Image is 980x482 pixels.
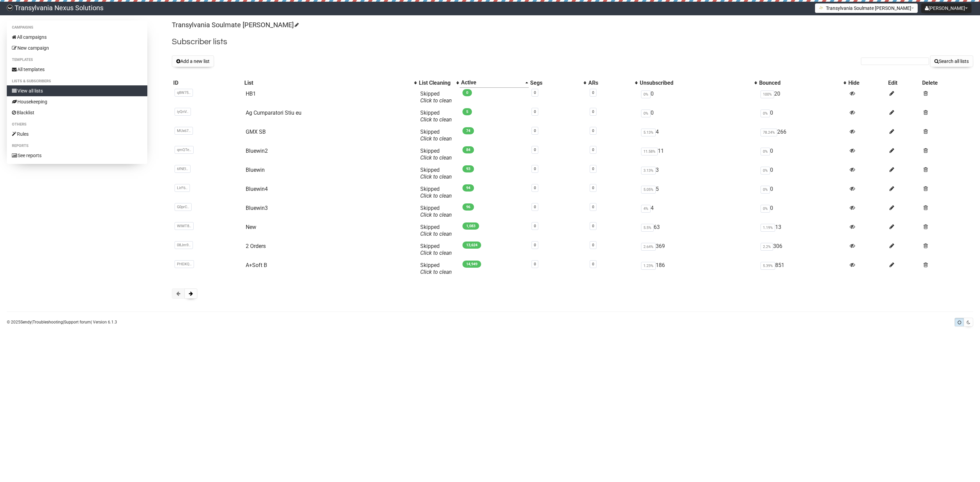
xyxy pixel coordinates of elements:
[462,203,474,211] span: 96
[420,193,452,199] a: Click to clean
[761,186,770,194] span: 0%
[592,224,594,228] a: 0
[921,3,971,13] button: [PERSON_NAME]
[592,148,594,152] a: 0
[592,110,594,114] a: 0
[462,127,474,134] span: 74
[640,80,751,86] div: Unsubscribed
[761,148,770,155] span: 0%
[172,21,298,29] a: Transylvania Soulmate [PERSON_NAME]
[592,205,594,209] a: 0
[462,89,472,96] span: 0
[761,110,770,117] span: 0%
[420,97,452,104] a: Click to clean
[175,241,193,249] span: 08Jm9..
[420,167,452,180] span: Skipped
[420,116,452,123] a: Click to clean
[462,184,474,192] span: 94
[420,243,452,256] span: Skipped
[761,224,775,232] span: 1.19%
[638,202,758,221] td: 4
[246,90,256,97] a: HB1
[641,186,656,194] span: 5.05%
[758,164,847,183] td: 0
[243,78,418,88] th: List: No sort applied, activate to apply an ascending sort
[175,203,192,211] span: G0prC..
[641,148,658,155] span: 11.58%
[64,320,91,325] a: Support forum
[175,146,194,154] span: qmQTe..
[33,320,63,325] a: Troubleshooting
[761,129,777,136] span: 78.24%
[847,78,887,88] th: Hide: No sort applied, sorting is disabled
[592,186,594,190] a: 0
[641,110,651,117] span: 0%
[758,107,847,126] td: 0
[638,259,758,278] td: 186
[172,36,973,48] h2: Subscriber lists
[534,90,536,95] a: 0
[420,129,452,142] span: Skipped
[420,90,452,104] span: Skipped
[420,262,452,275] span: Skipped
[418,78,460,88] th: List Cleaning: No sort applied, activate to apply an ascending sort
[175,184,190,192] span: LirF6..
[420,173,452,180] a: Click to clean
[173,80,241,86] div: ID
[534,205,536,209] a: 0
[758,240,847,259] td: 306
[930,55,973,67] button: Search all lists
[758,88,847,107] td: 20
[638,107,758,126] td: 0
[246,148,268,154] a: Bluewin2
[534,110,536,114] a: 0
[7,23,147,32] li: Campaigns
[175,89,193,97] span: q8W75..
[420,135,452,142] a: Click to clean
[462,261,481,268] span: 14,949
[420,154,452,161] a: Click to clean
[462,146,474,153] span: 84
[638,221,758,240] td: 63
[638,88,758,107] td: 0
[175,165,191,173] span: 6fNEI..
[420,148,452,161] span: Skipped
[530,80,580,86] div: Segs
[758,183,847,202] td: 0
[887,78,921,88] th: Edit: No sort applied, sorting is disabled
[420,186,452,199] span: Skipped
[534,243,536,247] a: 0
[761,90,774,98] span: 100%
[641,243,656,251] span: 2.64%
[641,129,656,136] span: 5.13%
[461,79,522,86] div: Active
[761,243,773,251] span: 2.2%
[419,80,453,86] div: List Cleaning
[172,55,214,67] button: Add a new list
[246,186,268,192] a: Bluewin4
[175,260,194,268] span: PHDXQ..
[7,77,147,85] li: Lists & subscribers
[420,269,452,275] a: Click to clean
[246,262,267,268] a: A+Soft B
[758,259,847,278] td: 851
[462,222,479,230] span: 1,083
[758,126,847,145] td: 266
[7,43,147,53] a: New campaign
[922,80,972,86] div: Delete
[921,78,973,88] th: Delete: No sort applied, sorting is disabled
[534,262,536,266] a: 0
[172,78,243,88] th: ID: No sort applied, sorting is disabled
[420,250,452,256] a: Click to clean
[761,167,770,174] span: 0%
[529,78,587,88] th: Segs: No sort applied, activate to apply an ascending sort
[175,222,194,230] span: WlMT8..
[7,32,147,43] a: All campaigns
[758,202,847,221] td: 0
[641,167,656,174] span: 3.13%
[638,78,758,88] th: Unsubscribed: No sort applied, activate to apply an ascending sort
[592,262,594,266] a: 0
[761,262,775,270] span: 5.39%
[592,243,594,247] a: 0
[638,145,758,164] td: 11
